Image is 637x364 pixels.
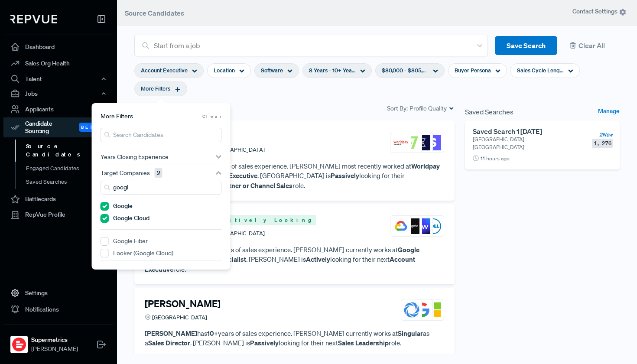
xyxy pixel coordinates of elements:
[3,191,114,208] a: Battlecards
[10,15,57,23] img: RepVue
[3,208,114,222] button: RepVue Profile
[15,162,125,175] a: Engaged Candidates
[113,201,133,211] label: Google
[3,55,114,71] a: Sales Org Health
[113,249,173,258] label: Looker (Google Cloud)
[338,338,389,347] strong: Sales Leadership
[404,135,419,150] img: Wise
[145,329,197,338] strong: [PERSON_NAME]
[3,117,114,137] div: Candidate Sourcing
[224,215,316,225] span: Actively Looking
[250,338,279,347] strong: Passively
[564,36,620,55] button: Clear All
[101,165,222,181] button: Target Companies 2
[426,302,441,318] img: Microsoft
[101,153,169,160] span: Years Closing Experience
[455,66,491,75] span: Buyer Persona
[415,302,430,318] img: Google
[141,66,188,75] span: Account Executive
[113,214,149,223] label: Google Cloud
[202,113,222,120] span: Clear
[398,329,423,338] strong: Singular
[473,136,574,151] p: [GEOGRAPHIC_DATA], [GEOGRAPHIC_DATA]
[387,104,455,113] div: Sort By:
[409,104,447,113] span: Profile Quality
[3,86,114,101] button: Jobs
[141,84,170,93] span: More Filters
[3,301,114,318] a: Notifications
[3,71,114,86] button: Talent
[214,66,235,75] span: Location
[101,169,162,176] span: Target Companies
[309,66,356,75] span: 8 Years - 10+ Years
[101,112,133,121] span: More Filters
[219,181,292,190] strong: Partner or Channel Sales
[465,107,513,117] span: Saved Searches
[572,7,627,16] span: Contact Settings
[145,161,444,191] p: has years of sales experience. [PERSON_NAME] most recently worked at as a . [GEOGRAPHIC_DATA] is ...
[3,285,114,301] a: Settings
[426,135,441,150] img: Stripe
[31,344,78,354] span: [PERSON_NAME]
[592,139,613,148] span: 1,276
[404,218,419,234] img: Appgate
[306,255,330,263] strong: Actively
[145,245,444,274] p: has years of sales experience. [PERSON_NAME] currently works at as a . [PERSON_NAME] is looking f...
[393,135,409,150] img: Worldpay from FIS
[598,107,620,117] a: Manage
[3,101,114,117] a: Applicants
[473,127,585,136] h6: Saved Search 1 [DATE]
[415,218,430,234] img: Secureworks
[3,39,114,55] a: Dashboard
[113,237,148,246] label: Google Fiber
[382,66,429,75] span: $80,000 - $805,000
[331,171,359,180] strong: Passively
[101,181,222,195] input: Search Target Companies
[207,329,218,338] strong: 10+
[599,131,613,139] span: 2 New
[101,128,222,142] input: Search Candidates
[426,218,441,234] img: Dell Technologies
[155,168,162,178] span: 2
[261,66,283,75] span: Software
[31,335,78,344] strong: Supermetrics
[101,149,222,165] button: Years Closing Experience
[415,135,430,150] img: Checkout
[3,325,114,357] a: SupermetricsSupermetrics[PERSON_NAME]
[145,255,415,273] strong: Account Executive
[125,9,184,17] span: Source Candidates
[15,175,125,189] a: Saved Searches
[152,313,207,322] span: [GEOGRAPHIC_DATA]
[12,338,26,351] img: Supermetrics
[15,140,125,162] a: Source Candidates
[145,298,221,309] h4: [PERSON_NAME]
[393,218,409,234] img: Google Cloud
[481,155,510,162] span: 11 hours ago
[517,66,564,75] span: Sales Cycle Length
[79,123,101,132] span: Beta
[495,36,557,55] button: Save Search
[148,338,190,347] strong: Sales Director
[404,302,419,318] img: Singular
[3,117,114,137] button: Candidate Sourcing Beta
[145,328,444,348] p: has years of sales experience. [PERSON_NAME] currently works at as a . [PERSON_NAME] is looking f...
